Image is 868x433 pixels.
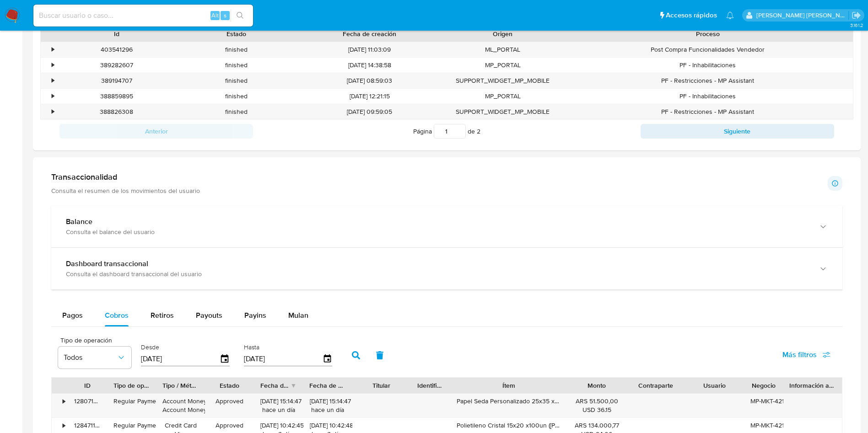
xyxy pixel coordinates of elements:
span: s [224,11,226,20]
div: Fecha de creación [303,29,437,38]
span: Alt [211,11,219,20]
div: 403541296 [57,42,177,57]
div: 389194707 [57,73,177,88]
div: MP_PORTAL [443,58,563,73]
div: 389282607 [57,58,177,73]
button: Anterior [59,124,253,139]
span: 3.161.2 [850,21,863,29]
span: 2 [477,127,480,136]
div: [DATE] 08:59:03 [297,73,443,88]
div: finished [177,89,297,104]
div: [DATE] 11:03:09 [297,42,443,57]
div: PF - Restricciones - MP Assistant [563,104,853,119]
div: [DATE] 09:59:05 [297,104,443,119]
span: Página de [413,124,480,139]
div: ML_PORTAL [443,42,563,57]
div: PF - Inhabilitaciones [563,58,853,73]
span: Accesos rápidos [666,11,717,20]
input: Buscar usuario o caso... [33,10,253,21]
div: finished [177,73,297,88]
div: PF - Restricciones - MP Assistant [563,73,853,88]
button: Siguiente [641,124,834,139]
div: [DATE] 14:38:58 [297,58,443,73]
div: finished [177,42,297,57]
div: • [52,61,54,69]
div: finished [177,104,297,119]
div: • [52,76,54,85]
div: Estado [183,29,290,38]
div: 388859895 [57,89,177,104]
div: SUPPORT_WIDGET_MP_MOBILE [443,104,563,119]
div: Post Compra Funcionalidades Vendedor [563,42,853,57]
div: • [52,92,54,101]
div: finished [177,58,297,73]
div: [DATE] 12:21:15 [297,89,443,104]
div: PF - Inhabilitaciones [563,89,853,104]
div: 388826308 [57,104,177,119]
div: • [52,45,54,54]
div: Origen [449,29,556,38]
div: Id [63,29,170,38]
p: sandra.helbardt@mercadolibre.com [756,11,849,20]
div: MP_PORTAL [443,89,563,104]
button: search-icon [231,9,249,22]
div: Proceso [569,29,846,38]
a: Salir [852,11,861,20]
div: SUPPORT_WIDGET_MP_MOBILE [443,73,563,88]
a: Notificaciones [726,11,734,19]
div: • [52,107,54,116]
